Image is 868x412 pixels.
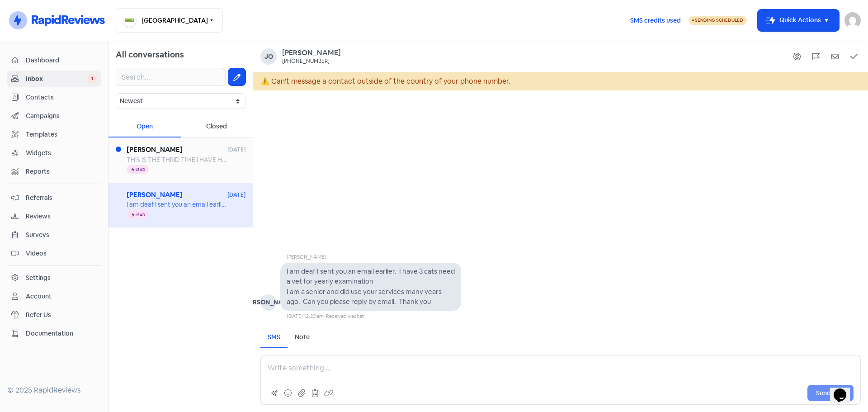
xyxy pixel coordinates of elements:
a: Videos [7,245,101,262]
a: Campaigns [7,108,101,124]
span: SMS credits used [630,16,681,25]
span: Widgets [26,148,97,158]
button: Mark as closed [847,50,861,63]
button: [GEOGRAPHIC_DATA] [116,8,223,33]
span: Surveys [26,230,97,240]
a: Inbox 1 [7,71,101,87]
input: Search... [116,68,226,86]
div: Account [26,292,52,301]
div: [PERSON_NAME] [287,253,461,263]
span: Refer Us [26,310,97,320]
span: Reports [26,167,97,176]
a: Surveys [7,227,101,243]
a: Refer Us [7,307,101,323]
div: Settings [26,273,51,283]
a: Documentation [7,325,101,342]
div: © 2025 RapidReviews [7,385,101,396]
div: · Received via [324,313,364,320]
span: Documentation [26,329,97,338]
a: SMS credits used [623,15,689,24]
div: Jo [260,48,277,65]
pre: I am deaf I sent you an email earlier. I have 3 cats need a vet for yearly examination I am a sen... [287,267,456,306]
button: Quick Actions [758,9,839,31]
span: All conversations [116,49,184,60]
span: I am deaf I sent you an email earlier. I have 3 cats need a vet for yearly examination I am a sen... [127,200,641,208]
a: Referrals [7,189,101,206]
span: Contacts [26,93,97,102]
a: Reports [7,163,101,180]
div: [DATE] 12:23 am [287,313,324,320]
div: Closed [181,116,253,137]
span: [PERSON_NAME] [127,190,227,200]
span: 1 [88,74,97,83]
span: Referrals [26,193,97,203]
a: [PERSON_NAME] [282,48,341,58]
span: THIS IS THE THRID TIME I HAVE HAD TO ASK THIS PRACTICE TO REMOVE MY EMAILS FROM THE NEWSLETTERS A... [127,156,802,164]
a: Settings [7,270,101,286]
span: Videos [26,249,97,258]
span: Inbox [26,74,88,84]
button: Show system messages [790,50,804,63]
span: [DATE] [227,146,245,154]
a: Widgets [7,145,101,161]
div: ⚠ Can't message a contact outside of the country of your phone number. [253,72,868,90]
iframe: chat widget [830,376,859,403]
span: Campaigns [26,111,97,121]
a: Dashboard [7,52,101,69]
span: Sending Scheduled [695,17,743,23]
a: Sending Scheduled [689,15,747,26]
span: Reviews [26,212,97,221]
div: Note [295,332,310,342]
img: User [844,12,861,28]
a: Reviews [7,208,101,225]
button: Flag conversation [809,50,823,63]
span: Templates [26,130,97,139]
div: Open [108,116,181,137]
div: [PHONE_NUMBER] [282,58,330,65]
span: Dashboard [26,56,97,65]
div: SMS [268,332,280,342]
span: Lead [136,168,145,171]
span: chat [354,313,364,319]
span: [DATE] [227,191,245,199]
a: Contacts [7,89,101,106]
span: [PERSON_NAME] [127,145,227,155]
div: [PERSON_NAME] [260,294,277,311]
a: Templates [7,126,101,143]
span: Lead [136,213,145,217]
button: Mark as unread [828,50,842,63]
a: Account [7,288,101,305]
